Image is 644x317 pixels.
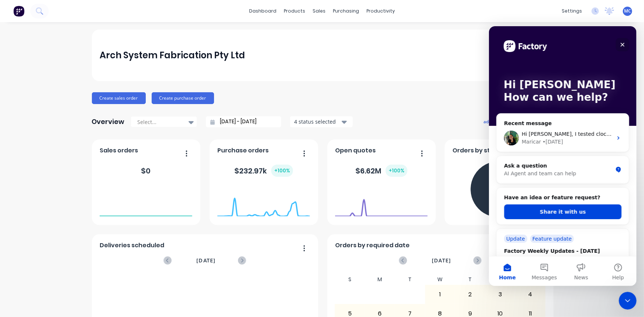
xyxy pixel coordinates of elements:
button: News [74,230,111,260]
button: Messages [37,230,74,260]
button: 4 status selected [290,116,353,127]
div: 4 [516,285,545,304]
div: • [DATE] [54,112,74,120]
div: Close [127,12,140,25]
div: Ask a questionAI Agent and team can help [7,130,140,158]
div: + 100 % [271,165,293,177]
button: Create sales order [92,92,146,104]
span: Messages [43,249,68,254]
span: Orders by required date [335,241,410,250]
div: F [485,274,516,285]
div: AI Agent and team can help [15,144,124,151]
div: Overview [92,114,125,129]
span: Home [10,249,27,254]
iframe: Intercom live chat [619,292,637,310]
h2: Have an idea or feature request? [15,168,132,175]
a: dashboard [245,6,280,17]
div: Arch System Fabrication Pty Ltd [100,48,245,63]
div: $ 232.97k [234,165,293,177]
button: Create purchase order [152,92,214,104]
div: Update [15,209,38,217]
span: Sales orders [100,146,138,155]
div: products [280,6,309,17]
div: $ 6.62M [355,165,407,177]
span: News [85,249,99,254]
span: Orders by status [452,146,504,155]
div: T [395,274,425,285]
div: 2 [455,285,485,304]
button: Help [111,230,148,260]
span: Purchase orders [217,146,269,155]
div: UpdateFeature updateFactory Weekly Updates - [DATE] [7,202,140,244]
div: Maricar [33,112,52,120]
div: T [455,274,485,285]
div: Ask a question [15,136,124,144]
div: 4 status selected [294,118,341,125]
span: [DATE] [196,256,216,265]
div: 3 [486,285,515,304]
div: 1 [426,285,455,304]
span: Help [123,249,135,254]
div: sales [309,6,329,17]
button: Share it with us [15,178,132,193]
span: [DATE] [432,256,451,265]
div: + 100 % [386,165,407,177]
div: $ 0 [141,165,151,176]
div: W [425,274,455,285]
div: settings [558,6,586,17]
iframe: Intercom live chat [489,26,637,286]
button: add card [479,117,507,126]
div: Feature update [41,209,85,217]
span: Open quotes [335,146,376,155]
div: S [335,274,365,285]
span: MC [624,8,631,14]
div: M [365,274,395,285]
div: Factory Weekly Updates - [DATE] [15,221,119,229]
div: productivity [363,6,399,17]
img: Factory [13,6,24,17]
div: purchasing [329,6,363,17]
